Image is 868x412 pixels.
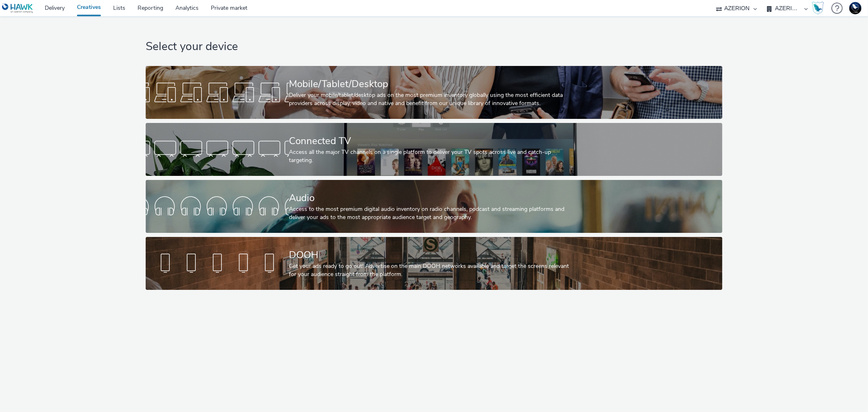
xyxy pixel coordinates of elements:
a: Mobile/Tablet/DesktopDeliver your mobile/tablet/desktop ads on the most premium inventory globall... [146,66,722,119]
div: Connected TV [289,134,576,148]
div: Access all the major TV channels on a single platform to deliver your TV spots across live and ca... [289,148,576,165]
div: DOOH [289,248,576,262]
h1: Select your device [146,39,722,55]
img: undefined Logo [2,3,33,13]
img: Hawk Academy [812,2,824,15]
div: Audio [289,191,576,205]
div: Get your ads ready to go out! Advertise on the main DOOH networks available and target the screen... [289,262,576,279]
a: Hawk Academy [812,2,827,15]
a: Connected TVAccess all the major TV channels on a single platform to deliver your TV spots across... [146,123,722,176]
img: Support Hawk [849,2,861,14]
div: Mobile/Tablet/Desktop [289,77,576,91]
div: Deliver your mobile/tablet/desktop ads on the most premium inventory globally using the most effi... [289,91,576,108]
div: Access to the most premium digital audio inventory on radio channels, podcast and streaming platf... [289,205,576,222]
a: DOOHGet your ads ready to go out! Advertise on the main DOOH networks available and target the sc... [146,237,722,290]
a: AudioAccess to the most premium digital audio inventory on radio channels, podcast and streaming ... [146,180,722,233]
